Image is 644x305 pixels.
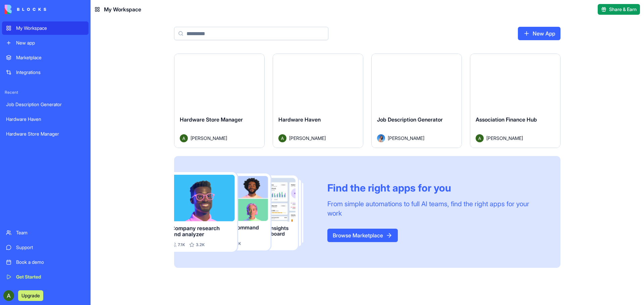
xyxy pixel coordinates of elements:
a: Hardware Store Manager [2,127,89,141]
img: Avatar [180,134,188,142]
a: Association Finance HubAvatar[PERSON_NAME] [470,54,560,148]
span: Recent [2,90,89,95]
a: Browse Marketplace [327,229,398,242]
div: Marketplace [16,54,85,61]
span: Association Finance Hub [476,116,537,123]
button: Share & Earn [598,4,640,15]
a: New app [2,36,89,50]
div: Support [16,244,85,251]
a: Hardware HavenAvatar[PERSON_NAME] [273,54,363,148]
a: My Workspace [2,21,89,35]
span: [PERSON_NAME] [191,135,227,142]
a: Team [2,226,89,239]
a: Hardware Haven [2,112,89,126]
div: My Workspace [16,25,85,31]
img: Avatar [377,134,385,142]
span: Hardware Haven [278,116,321,123]
img: Frame_181_egmpey.png [174,172,317,252]
span: Share & Earn [609,6,637,13]
a: New App [518,27,560,40]
a: Job Description Generator [2,98,89,111]
span: My Workspace [104,5,141,13]
a: Hardware Store ManagerAvatar[PERSON_NAME] [174,54,265,148]
span: Hardware Store Manager [180,116,243,123]
div: Team [16,229,85,236]
img: Avatar [278,134,286,142]
div: New app [16,40,85,46]
a: Upgrade [18,292,43,299]
div: Integrations [16,69,85,76]
a: Marketplace [2,51,89,64]
img: Avatar [476,134,484,142]
span: Job Description Generator [377,116,443,123]
a: Integrations [2,66,89,79]
button: Upgrade [18,290,43,301]
div: Book a demo [16,259,85,265]
span: [PERSON_NAME] [289,135,326,142]
a: Book a demo [2,255,89,269]
div: From simple automations to full AI teams, find the right apps for your work [327,199,544,218]
a: Support [2,241,89,254]
a: Job Description GeneratorAvatar[PERSON_NAME] [371,54,462,148]
div: Hardware Haven [6,116,85,123]
div: Job Description Generator [6,101,85,108]
div: Hardware Store Manager [6,131,85,137]
img: logo [5,5,46,14]
span: [PERSON_NAME] [388,135,424,142]
a: Get Started [2,270,89,284]
div: Find the right apps for you [327,182,544,194]
div: Get Started [16,274,85,280]
img: ACg8ocIvcScK38e-tDUeDnFdLE0FqHS_M9UFNdrbEErmp2FkMDYgSio=s96-c [3,290,14,301]
span: [PERSON_NAME] [486,135,523,142]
